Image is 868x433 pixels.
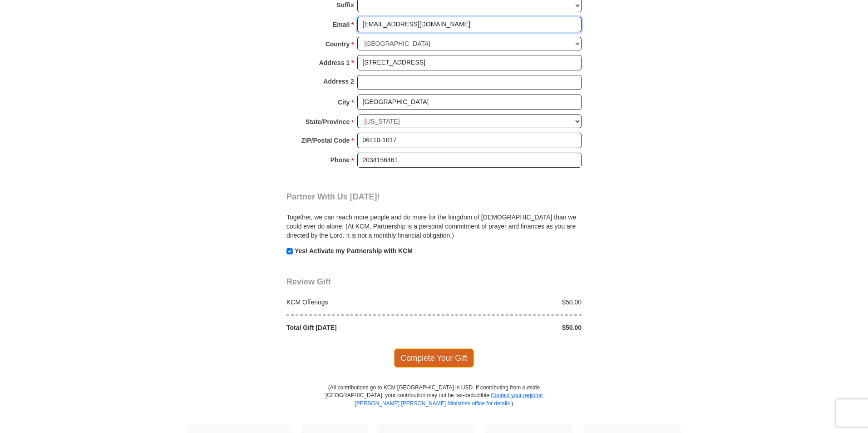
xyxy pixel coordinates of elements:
strong: City [338,96,350,109]
strong: Phone [330,154,350,166]
a: Contact your regional [PERSON_NAME] [PERSON_NAME] Ministries office for details. [355,392,542,406]
div: $50.00 [434,323,587,332]
p: (All contributions go to KCM [GEOGRAPHIC_DATA] in USD. If contributing from outside [GEOGRAPHIC_D... [325,384,543,423]
span: Review Gift [286,277,331,286]
p: Together, we can reach more people and do more for the kingdom of [DEMOGRAPHIC_DATA] than we coul... [286,213,582,240]
strong: Email [333,18,350,31]
strong: State/Province [306,115,350,128]
strong: Address 1 [319,56,350,69]
strong: Country [325,38,350,50]
span: Partner With Us [DATE]! [286,192,380,201]
div: $50.00 [434,298,587,307]
span: Complete Your Gift [394,348,474,368]
strong: Address 2 [323,75,354,88]
strong: ZIP/Postal Code [301,134,350,147]
div: Total Gift [DATE] [282,323,434,332]
strong: Yes! Activate my Partnership with KCM [295,247,413,254]
div: KCM Offerings [282,298,434,307]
